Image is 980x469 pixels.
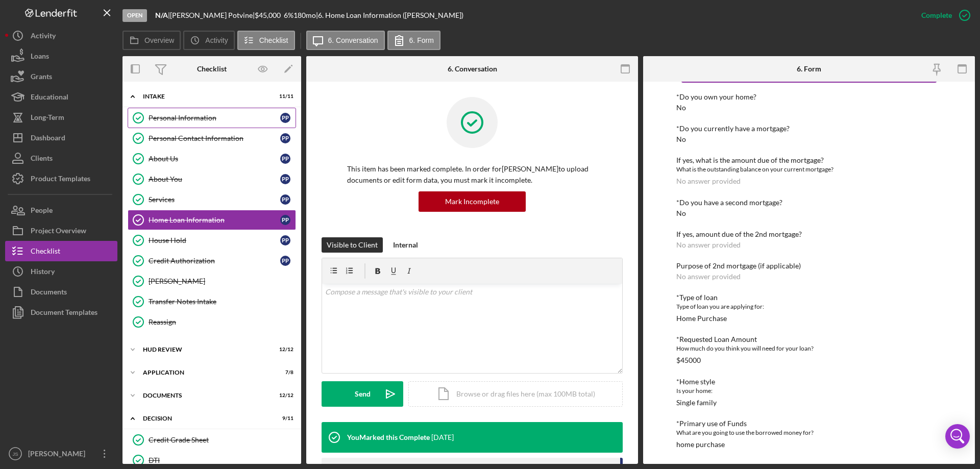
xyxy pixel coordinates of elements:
div: Internal [393,237,418,253]
a: About UsPP [128,149,296,169]
div: Open Intercom Messenger [945,424,970,449]
div: Dashboard [31,128,65,151]
a: Reassign [128,312,296,332]
button: Activity [5,26,117,46]
div: Send [355,381,371,407]
div: *Primary use of Funds [676,419,942,428]
div: *Do you own your home? [676,93,942,101]
div: P P [280,235,290,245]
label: 6. Conversation [328,36,378,44]
div: What are you going to use the borrowed money for? [676,428,942,438]
div: No [676,135,686,143]
div: Document Templates [31,302,97,325]
div: 6. Conversation [448,65,497,73]
button: Long-Term [5,107,117,128]
div: *Home style [676,378,942,386]
div: No answer provided [676,241,741,249]
button: Send [322,381,403,407]
a: Document Templates [5,302,117,323]
div: DTI [149,456,296,464]
div: Transfer Notes Intake [149,298,296,306]
div: Services [149,195,280,204]
div: Product Templates [31,168,90,191]
div: No answer provided [676,177,741,185]
div: home purchase [676,440,725,449]
a: Clients [5,148,117,168]
button: Overview [122,31,181,50]
a: Credit AuthorizationPP [128,251,296,271]
time: 2025-06-24 21:15 [431,433,454,441]
div: *Do you currently have a mortgage? [676,125,942,133]
button: JS[PERSON_NAME] [5,443,117,464]
div: 12 / 12 [275,347,293,353]
div: Educational [31,87,68,110]
div: No [676,104,686,112]
label: Activity [205,36,228,44]
div: $45000 [676,356,701,364]
button: Mark Incomplete [419,191,526,212]
button: Complete [911,5,975,26]
button: People [5,200,117,220]
div: Project Overview [31,220,86,243]
div: House Hold [149,236,280,244]
a: Dashboard [5,128,117,148]
div: P P [280,154,290,164]
div: Credit Authorization [149,257,280,265]
div: P P [280,133,290,143]
a: [PERSON_NAME] [128,271,296,291]
label: Overview [144,36,174,44]
div: 6 % [284,11,293,19]
div: People [31,200,53,223]
div: Credit Grade Sheet [149,436,296,444]
div: *Requested Loan Amount [676,335,942,343]
div: | [155,11,170,19]
a: About YouPP [128,169,296,189]
button: Documents [5,282,117,302]
div: About You [149,175,280,183]
div: Is your home: [676,386,942,396]
button: Educational [5,87,117,107]
div: Home Loan Information [149,216,280,224]
div: 180 mo [293,11,316,19]
div: P P [280,256,290,266]
div: [PERSON_NAME] [149,277,296,285]
div: Personal Information [149,114,280,122]
div: No answer provided [676,273,741,281]
p: This item has been marked complete. In order for [PERSON_NAME] to upload documents or edit form d... [347,163,597,186]
div: Documents [143,392,268,399]
button: Visible to Client [322,237,383,253]
a: Transfer Notes Intake [128,291,296,312]
div: Documents [31,282,67,305]
div: You Marked this Complete [347,433,430,441]
div: [PERSON_NAME] Potvine | [170,11,255,19]
button: Grants [5,66,117,87]
button: History [5,261,117,282]
div: Mark Incomplete [445,191,499,212]
div: Reassign [149,318,296,326]
div: 11 / 11 [275,93,293,100]
button: 6. Form [387,31,440,50]
div: History [31,261,55,284]
div: Loans [31,46,49,69]
a: Checklist [5,241,117,261]
div: Home Purchase [676,314,727,323]
div: If yes, what is the amount due of the mortgage? [676,156,942,164]
button: Product Templates [5,168,117,189]
label: Checklist [259,36,288,44]
div: Intake [143,93,268,100]
div: P P [280,194,290,205]
button: Project Overview [5,220,117,241]
button: Internal [388,237,423,253]
div: Long-Term [31,107,64,130]
div: About Us [149,155,280,163]
a: Loans [5,46,117,66]
div: P P [280,215,290,225]
div: Visible to Client [327,237,378,253]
